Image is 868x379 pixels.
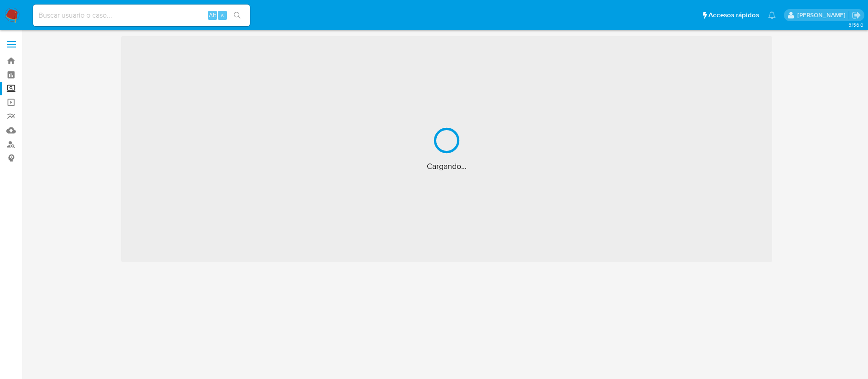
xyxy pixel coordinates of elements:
[221,11,224,19] span: s
[33,9,250,21] input: Buscar usuario o caso...
[427,161,467,172] span: Cargando...
[852,10,861,20] a: Salir
[797,11,849,19] p: alicia.aldreteperez@mercadolibre.com.mx
[209,11,216,19] span: Alt
[768,11,776,19] a: Notificaciones
[708,10,759,20] span: Accesos rápidos
[228,9,246,22] button: search-icon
